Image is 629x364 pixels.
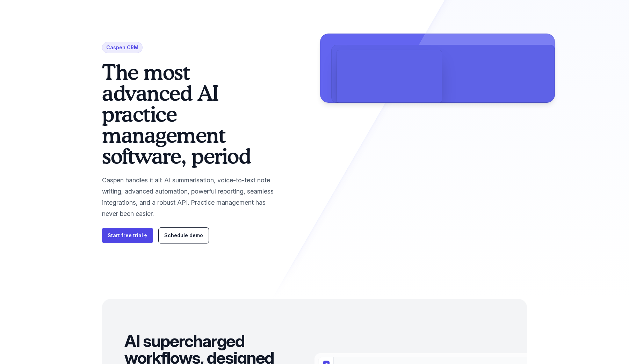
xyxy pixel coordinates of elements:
h1: The most advanced AI practice management software, period [102,61,281,166]
a: Start free trial [102,228,153,243]
span: Caspen CRM [102,42,143,53]
span: Schedule demo [164,232,203,238]
span: → [143,232,147,238]
a: Schedule demo [159,228,209,243]
p: Caspen handles it all: AI summarisation, voice-to-text note writing, advanced automation, powerfu... [102,175,281,219]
